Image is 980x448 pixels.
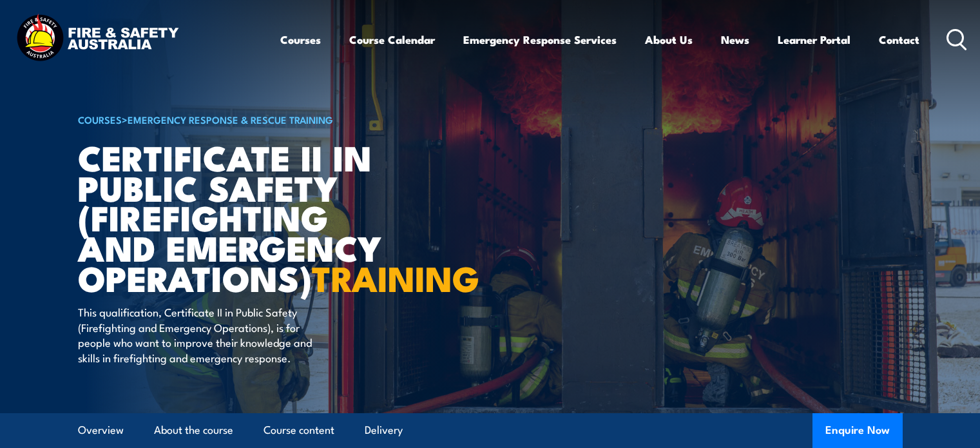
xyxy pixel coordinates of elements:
[879,23,919,57] a: Contact
[645,23,693,57] a: About Us
[280,23,321,57] a: Courses
[463,23,617,57] a: Emergency Response Services
[154,413,233,447] a: About the course
[264,413,334,447] a: Course content
[312,250,479,304] strong: TRAINING
[78,112,122,126] a: COURSES
[778,23,850,57] a: Learner Portal
[78,112,396,127] h6: >
[128,112,333,126] a: Emergency Response & Rescue Training
[349,23,435,57] a: Course Calendar
[721,23,749,57] a: News
[78,413,124,447] a: Overview
[78,304,313,365] p: This qualification, Certificate II in Public Safety (Firefighting and Emergency Operations), is f...
[78,142,396,293] h1: Certificate II in Public Safety (Firefighting and Emergency Operations)
[812,413,903,448] button: Enquire Now
[365,413,403,447] a: Delivery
